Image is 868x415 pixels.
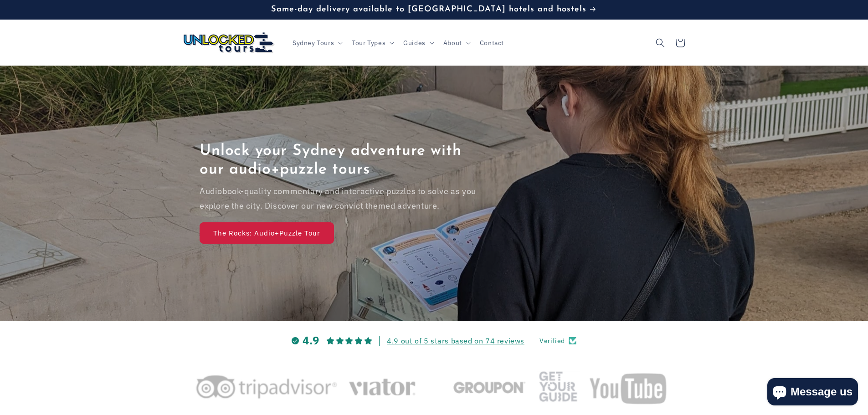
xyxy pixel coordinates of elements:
a: 4.9 out of 5 stars based on 74 reviews [387,336,524,345]
span: Guides [403,39,426,47]
summary: About [438,33,474,52]
summary: Tour Types [346,33,398,52]
h2: Unlock your Sydney adventure with our audio+puzzle tours [200,142,478,179]
summary: Search [650,33,670,53]
span: Sydney Tours [293,39,334,47]
span: Same-day delivery available to [GEOGRAPHIC_DATA] hotels and hostels [271,5,586,14]
summary: Guides [398,33,438,52]
a: Contact [474,33,509,52]
span: Tour Types [352,39,385,47]
span: About [443,39,462,47]
a: 4.9 4.9 out of 5 stars based on 74 reviewsVerified [184,333,685,348]
summary: Sydney Tours [287,33,346,52]
span: Contact [480,39,504,47]
a: The Rocks: Audio+Puzzle Tour [200,223,334,244]
p: Audiobook-quality commentary and interactive puzzles to solve as you explore the city. Discover o... [200,184,478,214]
a: Unlocked Tours [180,29,278,56]
inbox-online-store-chat: Shopify online store chat [765,378,861,408]
img: Unlocked Tours [184,32,275,53]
